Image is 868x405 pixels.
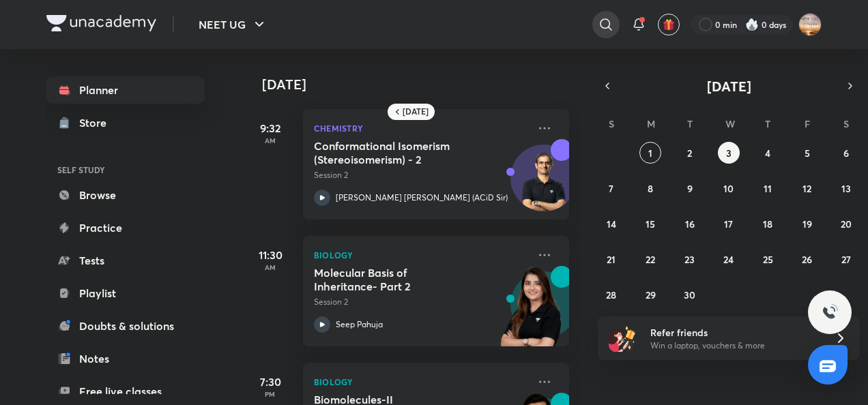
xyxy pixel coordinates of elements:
[601,284,622,305] button: September 28, 2025
[46,158,205,181] h6: SELF STUDY
[46,15,156,31] img: Company Logo
[601,213,622,235] button: September 14, 2025
[841,253,851,266] abbr: September 27, 2025
[46,15,156,35] a: Company Logo
[46,181,205,209] a: Browse
[835,248,857,270] button: September 27, 2025
[79,115,115,131] div: Store
[639,284,661,305] button: September 29, 2025
[639,142,661,164] button: September 1, 2025
[46,312,205,340] a: Doubts & solutions
[314,247,528,263] p: Biology
[648,147,652,160] abbr: September 1, 2025
[687,117,693,130] abbr: Tuesday
[601,177,622,199] button: September 7, 2025
[764,182,772,195] abbr: September 11, 2025
[718,177,740,199] button: September 10, 2025
[757,213,779,235] button: September 18, 2025
[687,147,692,160] abbr: September 2, 2025
[243,263,298,271] p: AM
[658,14,680,35] button: avatar
[763,217,772,230] abbr: September 18, 2025
[609,325,636,352] img: referral
[46,345,205,372] a: Notes
[262,76,583,93] h4: [DATE]
[639,248,661,270] button: September 22, 2025
[805,117,810,130] abbr: Friday
[601,248,622,270] button: September 21, 2025
[679,284,701,305] button: September 30, 2025
[724,217,733,230] abbr: September 17, 2025
[798,13,822,36] img: pari Neekhra
[646,217,655,230] abbr: September 15, 2025
[403,106,429,117] h6: [DATE]
[796,142,818,164] button: September 5, 2025
[646,288,656,301] abbr: September 29, 2025
[796,177,818,199] button: September 12, 2025
[511,152,577,217] img: Avatar
[679,248,701,270] button: September 23, 2025
[607,217,616,230] abbr: September 14, 2025
[648,182,653,195] abbr: September 8, 2025
[314,139,484,166] h5: Conformational Isomerism (Stereoisomerism) - 2
[314,266,484,293] h5: Molecular Basis of Inheritance- Part 2
[718,248,740,270] button: September 24, 2025
[835,142,857,164] button: September 6, 2025
[685,217,695,230] abbr: September 16, 2025
[190,11,276,38] button: NEET UG
[802,182,811,195] abbr: September 12, 2025
[646,253,655,266] abbr: September 22, 2025
[684,288,695,301] abbr: September 30, 2025
[745,18,759,31] img: streak
[609,182,613,195] abbr: September 7, 2025
[639,177,661,199] button: September 8, 2025
[46,76,205,104] a: Planner
[763,253,773,266] abbr: September 25, 2025
[46,378,205,405] a: Free live classes
[650,340,818,352] p: Win a laptop, vouchers & more
[609,117,614,130] abbr: Sunday
[757,248,779,270] button: September 25, 2025
[805,147,810,160] abbr: September 5, 2025
[336,192,508,204] p: [PERSON_NAME] [PERSON_NAME] (ACiD Sir)
[723,182,734,195] abbr: September 10, 2025
[314,296,528,308] p: Session 2
[663,18,675,31] img: avatar
[243,247,298,263] h5: 11:30
[243,136,298,145] p: AM
[796,248,818,270] button: September 26, 2025
[726,147,732,160] abbr: September 3, 2025
[796,213,818,235] button: September 19, 2025
[802,217,812,230] abbr: September 19, 2025
[841,217,852,230] abbr: September 20, 2025
[314,169,528,181] p: Session 2
[639,213,661,235] button: September 15, 2025
[46,214,205,241] a: Practice
[835,177,857,199] button: September 13, 2025
[718,213,740,235] button: September 17, 2025
[723,253,734,266] abbr: September 24, 2025
[707,77,751,95] span: [DATE]
[765,117,770,130] abbr: Thursday
[494,266,569,360] img: unacademy
[765,147,770,160] abbr: September 4, 2025
[606,288,616,301] abbr: September 28, 2025
[243,390,298,398] p: PM
[46,109,205,136] a: Store
[679,213,701,235] button: September 16, 2025
[46,247,205,274] a: Tests
[607,253,616,266] abbr: September 21, 2025
[679,142,701,164] button: September 2, 2025
[757,177,779,199] button: September 11, 2025
[647,117,655,130] abbr: Monday
[243,374,298,390] h5: 7:30
[687,182,693,195] abbr: September 9, 2025
[46,280,205,307] a: Playlist
[822,304,838,320] img: ttu
[835,213,857,235] button: September 20, 2025
[243,120,298,136] h5: 9:32
[718,142,740,164] button: September 3, 2025
[684,253,695,266] abbr: September 23, 2025
[843,117,849,130] abbr: Saturday
[314,374,528,390] p: Biology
